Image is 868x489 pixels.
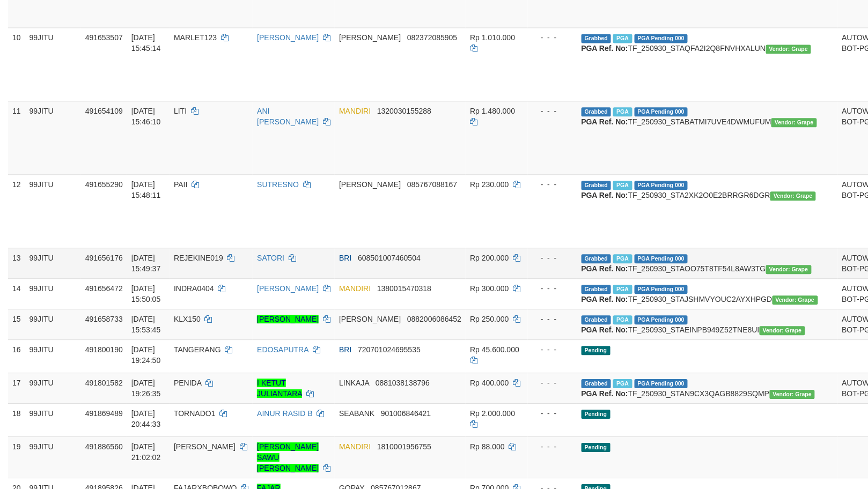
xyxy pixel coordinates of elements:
[577,174,838,248] td: TF_250930_STA2XK2O0E2BRRGR6DGR
[770,390,815,399] span: Vendor URL: https://settle31.1velocity.biz
[635,107,688,116] span: PGA Pending
[131,33,161,53] span: [DATE] 15:45:14
[635,315,688,324] span: PGA Pending
[339,442,371,451] span: MANDIRI
[635,254,688,263] span: PGA Pending
[358,254,421,262] span: Copy 608501007460504 to clipboard
[577,27,838,101] td: TF_250930_STAQFA2I2Q8FNVHXALUN
[376,379,430,387] span: Copy 0881038138796 to clipboard
[339,254,351,262] span: BRI
[582,410,610,419] span: Pending
[257,345,308,354] a: EDOSAPUTRA
[470,345,519,354] span: Rp 45.600.000
[257,315,319,323] a: [PERSON_NAME]
[613,107,632,116] span: Marked by aekrubicon
[339,409,374,418] span: SEABANK
[377,284,431,293] span: Copy 1380015470318 to clipboard
[577,248,838,278] td: TF_250930_STAOO75T8TF54L8AW3TG
[339,33,401,42] span: [PERSON_NAME]
[613,315,632,324] span: Marked by aekrubicon
[582,379,612,388] span: Grabbed
[582,285,612,294] span: Grabbed
[582,389,628,398] b: PGA Ref. No:
[766,45,812,54] span: Vendor URL: https://settle31.1velocity.biz
[532,344,573,355] div: - - -
[257,284,319,293] a: [PERSON_NAME]
[257,379,302,398] a: I KETUT JULIANTARA
[339,107,371,115] span: MANDIRI
[25,101,81,174] td: 99JITU
[8,27,25,101] td: 10
[635,181,688,190] span: PGA Pending
[582,264,628,273] b: PGA Ref. No:
[577,101,838,174] td: TF_250930_STABATMI7UVE4DWMUFUM
[532,32,573,43] div: - - -
[771,118,817,127] span: Vendor URL: https://settle31.1velocity.biz
[613,34,632,43] span: Marked by aekrubicon
[339,284,371,293] span: MANDIRI
[339,180,401,189] span: [PERSON_NAME]
[582,315,612,324] span: Grabbed
[470,409,515,418] span: Rp 2.000.000
[339,345,351,354] span: BRI
[257,180,299,189] a: SUTRESNO
[582,117,628,126] b: PGA Ref. No:
[407,33,457,42] span: Copy 082372085905 to clipboard
[470,315,509,323] span: Rp 250.000
[635,285,688,294] span: PGA Pending
[532,377,573,388] div: - - -
[582,181,612,190] span: Grabbed
[613,379,632,388] span: Marked by aekraize
[766,265,812,274] span: Vendor URL: https://settle31.1velocity.biz
[577,309,838,339] td: TF_250930_STAEINPB949Z52TNE8UI
[760,326,805,335] span: Vendor URL: https://settle31.1velocity.biz
[635,34,688,43] span: PGA Pending
[470,33,515,42] span: Rp 1.010.000
[613,181,632,190] span: Marked by aekrubicon
[339,379,369,387] span: LINKAJA
[532,179,573,190] div: - - -
[470,379,509,387] span: Rp 400.000
[470,180,509,189] span: Rp 230.000
[582,295,628,303] b: PGA Ref. No:
[470,254,509,262] span: Rp 200.000
[532,441,573,452] div: - - -
[582,346,610,355] span: Pending
[381,409,431,418] span: Copy 901006846421 to clipboard
[532,283,573,294] div: - - -
[358,345,421,354] span: Copy 720701024695535 to clipboard
[613,254,632,263] span: Marked by aekrubicon
[532,106,573,116] div: - - -
[470,284,509,293] span: Rp 300.000
[257,409,312,418] a: AINUR RASID B
[532,314,573,324] div: - - -
[582,325,628,334] b: PGA Ref. No:
[577,373,838,403] td: TF_250930_STAN9CX3QAGB8829SQMP
[770,191,816,201] span: Vendor URL: https://settle31.1velocity.biz
[582,443,610,452] span: Pending
[613,285,632,294] span: Marked by aekrubicon
[174,33,217,42] span: MARLET123
[470,442,505,451] span: Rp 88.000
[257,33,319,42] a: [PERSON_NAME]
[532,408,573,419] div: - - -
[257,254,284,262] a: SATORI
[407,315,461,323] span: Copy 0882006086452 to clipboard
[257,107,319,126] a: ANI [PERSON_NAME]
[257,442,319,472] a: [PERSON_NAME] SAWU [PERSON_NAME]
[377,442,431,451] span: Copy 1810001956755 to clipboard
[339,315,401,323] span: [PERSON_NAME]
[582,191,628,199] b: PGA Ref. No:
[532,253,573,263] div: - - -
[8,101,25,174] td: 11
[582,34,612,43] span: Grabbed
[577,278,838,309] td: TF_250930_STAJSHMVYOUC2AYXHPGD
[773,295,818,305] span: Vendor URL: https://settle31.1velocity.biz
[582,44,628,53] b: PGA Ref. No:
[25,27,81,101] td: 99JITU
[582,254,612,263] span: Grabbed
[407,180,457,189] span: Copy 085767088167 to clipboard
[377,107,431,115] span: Copy 1320030155288 to clipboard
[85,33,123,42] span: 491653507
[582,107,612,116] span: Grabbed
